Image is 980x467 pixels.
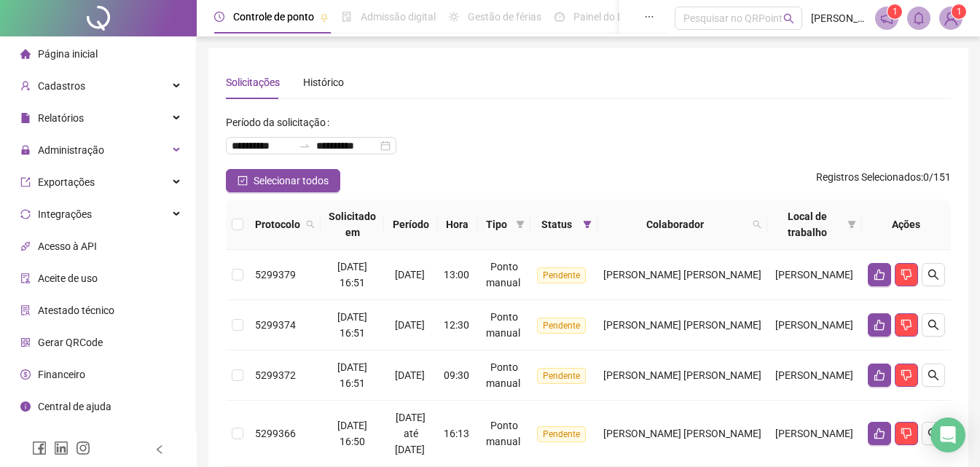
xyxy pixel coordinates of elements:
span: Protocolo [255,216,300,232]
span: Pendente [537,318,586,334]
span: solution [20,305,31,315]
span: like [874,369,885,381]
span: [DATE] até [DATE] [395,412,426,455]
div: Solicitações [226,74,280,90]
span: dislike [901,319,912,331]
span: [DATE] [395,269,425,280]
div: Ações [868,216,945,232]
span: notification [880,12,893,25]
span: Registros Selecionados [816,171,921,183]
span: 16:13 [444,428,469,439]
span: Ponto manual [486,361,520,389]
span: Admissão digital [361,11,436,23]
span: Exportações [38,176,95,188]
span: home [20,49,31,59]
span: Controle de ponto [233,11,314,23]
span: dashboard [554,12,565,22]
span: search [303,213,318,235]
span: Local de trabalho [773,208,842,240]
span: Ponto manual [486,420,520,447]
span: Financeiro [38,369,85,380]
span: facebook [32,441,47,455]
span: like [874,319,885,331]
span: linkedin [54,441,68,455]
label: Período da solicitação [226,111,335,134]
span: Integrações [38,208,92,220]
span: to [299,140,310,152]
span: Gestão de férias [468,11,541,23]
span: user-add [20,81,31,91]
span: api [20,241,31,251]
span: dislike [901,369,912,381]
span: like [874,269,885,280]
span: Aceite de uso [38,272,98,284]
span: 1 [893,7,898,17]
span: [PERSON_NAME] [PERSON_NAME] [603,269,761,280]
span: Pendente [537,267,586,283]
span: [DATE] 16:50 [337,420,367,447]
span: Ponto manual [486,261,520,289]
span: 5299372 [255,369,296,381]
span: Selecionar todos [254,173,329,189]
span: like [874,428,885,439]
span: instagram [76,441,90,455]
span: Gerar QRCode [38,337,103,348]
span: : 0 / 151 [816,169,951,192]
span: Acesso à API [38,240,97,252]
span: search [750,213,764,235]
span: search [928,269,939,280]
button: Selecionar todos [226,169,340,192]
span: [DATE] 16:51 [337,361,367,389]
span: search [306,220,315,229]
span: swap-right [299,140,310,152]
span: ellipsis [644,12,654,22]
th: Solicitado em [321,200,384,250]
span: filter [580,213,595,235]
span: [PERSON_NAME] [PERSON_NAME] [603,428,761,439]
span: search [928,369,939,381]
span: [PERSON_NAME] [PERSON_NAME] [603,369,761,381]
span: file-done [342,12,352,22]
span: left [154,444,165,455]
span: 13:00 [444,269,469,280]
span: 12:30 [444,319,469,331]
span: Status [536,216,577,232]
span: Ponto manual [486,311,520,339]
span: [DATE] 16:51 [337,261,367,289]
span: bell [912,12,925,25]
span: check-square [238,176,248,186]
span: Tipo [483,216,511,232]
span: filter [844,205,859,243]
span: Relatórios [38,112,84,124]
span: audit [20,273,31,283]
span: dollar [20,369,31,380]
span: sun [449,12,459,22]
span: filter [516,220,525,229]
span: [DATE] 16:51 [337,311,367,339]
span: sync [20,209,31,219]
span: Central de ajuda [38,401,111,412]
span: search [783,13,794,24]
span: info-circle [20,401,31,412]
span: 5299379 [255,269,296,280]
span: [DATE] [395,369,425,381]
span: 5299366 [255,428,296,439]
span: [PERSON_NAME] Sa [811,10,866,26]
span: Colaborador [603,216,747,232]
span: Cadastros [38,80,85,92]
span: dislike [901,428,912,439]
span: search [928,319,939,331]
span: dislike [901,269,912,280]
span: [DATE] [395,319,425,331]
div: Open Intercom Messenger [930,417,965,452]
th: Hora [438,200,477,250]
img: 61387 [940,7,962,29]
span: search [753,220,761,229]
span: 1 [957,7,962,17]
sup: Atualize o seu contato no menu Meus Dados [952,4,966,19]
span: filter [847,220,856,229]
span: 09:30 [444,369,469,381]
div: Histórico [303,74,344,90]
span: Pendente [537,368,586,384]
span: pushpin [320,13,329,22]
